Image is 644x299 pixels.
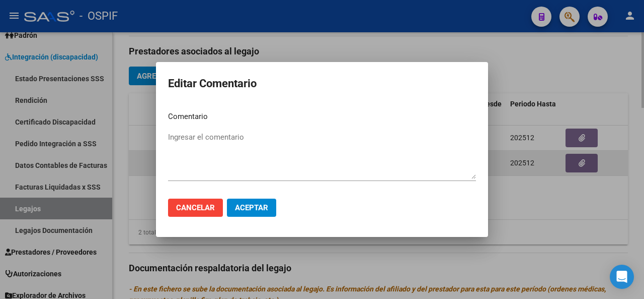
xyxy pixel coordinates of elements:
div: Open Intercom Messenger [610,265,634,289]
span: Cancelar [176,203,215,212]
button: Cancelar [168,199,223,217]
span: Aceptar [235,203,268,212]
h2: Editar Comentario [168,74,476,93]
button: Aceptar [227,199,276,217]
p: Comentario [168,111,476,123]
